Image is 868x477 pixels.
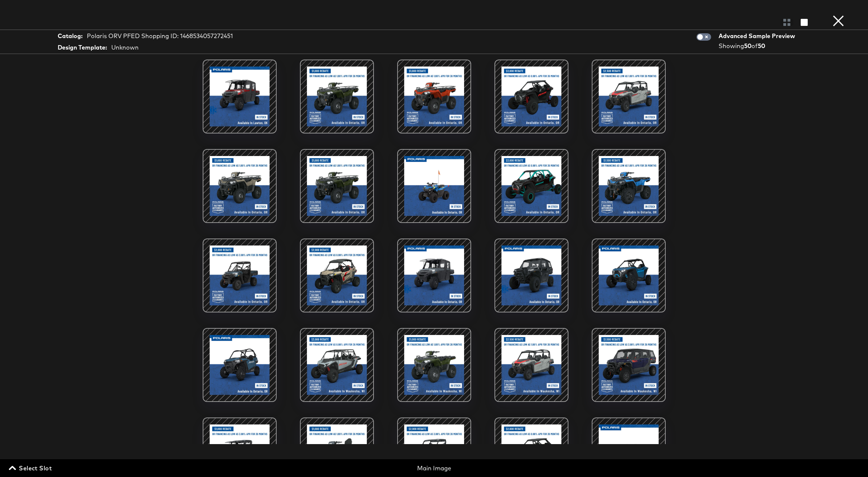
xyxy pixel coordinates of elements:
[87,32,233,40] div: Polaris ORV PFED Shopping ID: 1468534057272451
[58,43,107,52] strong: Design Template:
[758,42,765,50] strong: 50
[719,42,798,50] div: Showing of
[10,463,52,473] span: Select Slot
[111,43,139,52] div: Unknown
[58,32,82,40] strong: Catalog:
[719,32,798,40] div: Advanced Sample Preview
[744,42,752,50] strong: 50
[7,463,55,473] button: Select Slot
[294,464,574,473] div: Main Image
